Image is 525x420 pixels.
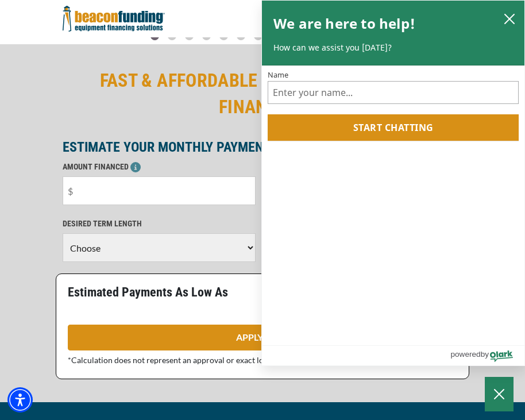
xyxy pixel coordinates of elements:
input: $ [63,176,256,205]
button: Start chatting [268,114,519,141]
h2: We are here to help! [273,12,415,35]
button: close chatbox [500,10,519,26]
input: Name [268,81,519,104]
span: by [481,347,489,361]
p: AMOUNT FINANCED [63,160,256,174]
span: powered [450,347,480,361]
h2: FAST & AFFORDABLE TRUCK & EQUIPMENT FINANCING [63,67,462,120]
label: Name [268,71,519,79]
p: Estimated Payments As Low As [68,286,256,299]
p: DESIRED TERM LENGTH [63,217,256,230]
div: Accessibility Menu [7,387,33,413]
a: Powered by Olark - open in a new tab [450,346,524,365]
p: ESTIMATE YOUR MONTHLY PAYMENT [63,140,462,154]
span: *Calculation does not represent an approval or exact loan amount. [68,355,303,365]
p: How can we assist you [DATE]? [273,42,513,53]
button: Close Chatbox [485,377,514,411]
a: APPLY NOW [68,325,457,350]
